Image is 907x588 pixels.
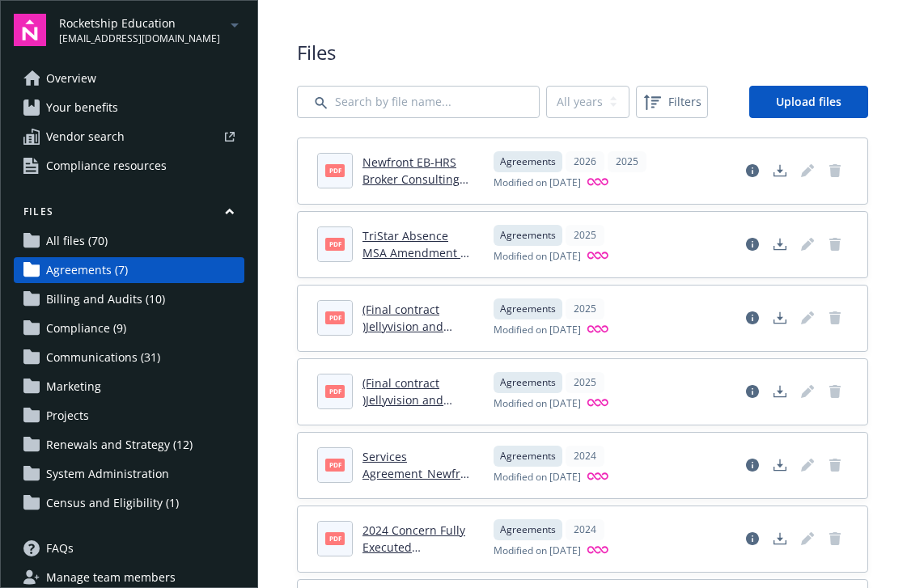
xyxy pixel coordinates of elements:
button: Rocketship Education[EMAIL_ADDRESS][DOMAIN_NAME]arrowDropDown [59,14,244,46]
a: (Final contract )Jellyvision and Rocketship Public Schools contract.pdf [362,375,473,442]
a: View file details [740,305,765,331]
a: (Final contract )Jellyvision and Rocketship Public Schools contract (1).pdf [362,302,458,385]
a: Communications (31) [14,345,244,370]
a: Upload files [749,86,868,118]
span: Billing and Audits (10) [46,286,165,312]
span: Delete document [822,158,848,184]
span: Modified on [DATE] [494,470,581,485]
span: Agreements [500,449,556,463]
a: Download document [767,158,793,184]
span: Agreements [500,228,556,243]
span: Marketing [46,374,101,400]
a: Download document [767,231,793,257]
div: 2026 [566,151,604,172]
span: Edit document [795,231,820,257]
span: FAQs [46,535,74,561]
a: Vendor search [14,124,244,150]
span: Agreements [500,154,556,169]
span: Filters [668,93,701,110]
a: View file details [740,379,765,404]
span: Compliance resources [46,153,167,179]
span: Compliance (9) [46,315,126,341]
div: 2025 [566,225,604,246]
span: Agreements [500,522,556,537]
a: TriStar Absence MSA Amendment 1 (exec [DATE]) Rocketship Education.pdf [362,228,467,311]
a: View file details [740,526,765,552]
a: System Administration [14,461,244,487]
span: Agreements [500,302,556,316]
span: Projects [46,403,89,429]
a: Download document [767,305,793,331]
span: Your benefits [46,95,118,121]
input: Search by file name... [297,86,540,118]
a: Compliance (9) [14,315,244,341]
span: Modified on [DATE] [494,323,581,338]
a: Delete document [822,231,848,257]
a: Download document [767,526,793,552]
span: Modified on [DATE] [494,176,581,191]
span: Census and Eligibility (1) [46,490,179,516]
span: Renewals and Strategy (12) [46,432,193,458]
a: Marketing [14,374,244,400]
span: Vendor search [46,124,125,150]
a: Compliance resources [14,153,244,179]
a: Delete document [822,452,848,478]
span: All files (70) [46,228,108,254]
span: Files [297,39,868,66]
div: 2024 [566,519,604,540]
span: Delete document [822,526,848,552]
span: pdf [325,459,345,471]
span: Edit document [795,452,820,478]
span: Modified on [DATE] [494,249,581,264]
span: Delete document [822,379,848,404]
span: Edit document [795,379,820,404]
span: pdf [325,311,345,324]
span: Agreements [500,375,556,390]
div: 2024 [566,446,604,467]
span: pdf [325,164,345,176]
span: System Administration [46,461,169,487]
span: Filters [639,89,705,115]
span: Agreements (7) [46,257,128,283]
span: pdf [325,238,345,250]
a: Services Agreement_Newfront Insurance and Financial Services, Inc. and Rocketship Public Schools ... [362,449,474,566]
span: Modified on [DATE] [494,396,581,412]
a: Projects [14,403,244,429]
a: Agreements (7) [14,257,244,283]
span: [EMAIL_ADDRESS][DOMAIN_NAME] [59,32,220,46]
a: Census and Eligibility (1) [14,490,244,516]
a: View file details [740,231,765,257]
div: 2025 [608,151,646,172]
a: FAQs [14,535,244,561]
button: Filters [636,86,708,118]
a: Newfront EB-HRS Broker Consulting Agreement (Commission) (CAA)_Rocketship Public Schools_070125_F... [362,154,472,289]
span: Rocketship Education [59,15,220,32]
span: Upload files [776,94,841,109]
a: View file details [740,158,765,184]
span: Delete document [822,305,848,331]
span: Edit document [795,526,820,552]
span: Edit document [795,305,820,331]
a: View file details [740,452,765,478]
span: Communications (31) [46,345,160,370]
span: pdf [325,532,345,544]
span: Edit document [795,158,820,184]
span: pdf [325,385,345,397]
a: Download document [767,379,793,404]
a: arrowDropDown [225,15,244,34]
a: Billing and Audits (10) [14,286,244,312]
a: Download document [767,452,793,478]
div: 2025 [566,372,604,393]
a: Your benefits [14,95,244,121]
span: Overview [46,66,96,91]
